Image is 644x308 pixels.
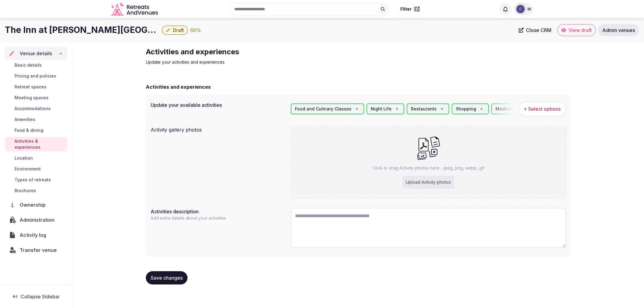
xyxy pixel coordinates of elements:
a: Brochures [5,186,67,195]
div: Food and Culinary Classes [291,103,364,114]
a: Amenities [5,115,67,124]
div: Restaurants [407,103,449,114]
a: Retreat spaces [5,83,67,91]
span: + Select options [524,106,561,112]
div: Meditation [491,103,531,114]
a: Pricing and policies [5,72,67,80]
button: + Select options [518,101,566,116]
a: Activity log [5,229,67,241]
span: Activity log [20,231,49,239]
span: Environment [14,166,41,172]
span: Close CRM [526,27,551,33]
span: Collapse Sidebar [21,294,60,300]
span: Activities & experiences [14,138,65,150]
span: Transfer venue [20,246,57,254]
a: Location [5,154,67,162]
span: Admin venues [602,27,635,33]
div: Upload Activity photos [402,176,454,189]
a: Administration [5,214,67,226]
a: Meeting spaces [5,94,67,102]
a: Basic details [5,61,67,69]
span: View draft [569,27,592,33]
a: Environment [5,165,67,173]
label: Update your available activities [151,103,286,107]
a: Food & dining [5,126,67,135]
span: Meeting spaces [14,95,49,101]
a: Visit the homepage [111,2,159,16]
span: Types of retreats [14,177,51,183]
p: Click or drag Activity photos here - jpeg, png, webp, gif [373,165,484,171]
div: Activity gallery photos [151,124,286,133]
span: Accommodations [14,106,51,112]
a: Types of retreats [5,176,67,184]
a: View draft [557,24,596,36]
span: Administration [20,216,57,224]
span: Brochures [14,188,36,194]
div: Night Life [367,103,404,114]
span: Draft [173,27,184,33]
span: Save changes [151,275,183,281]
a: Ownership [5,198,67,211]
a: Activities & experiences [5,137,67,151]
span: Food & dining [14,127,43,133]
img: Catherine Mesina [516,5,525,13]
span: Amenities [14,116,35,122]
span: Location [14,155,33,161]
button: 66% [190,27,201,34]
div: Shopping [452,103,489,114]
div: 66 % [190,27,201,34]
span: Venue details [20,50,52,57]
span: Retreat spaces [14,84,46,90]
button: Filter [396,3,424,15]
button: Collapse Sidebar [5,290,67,303]
p: Add extra details about your activities [151,215,228,221]
h2: Activities and experiences [146,83,211,90]
svg: Retreats and Venues company logo [111,2,159,16]
button: Draft [162,26,188,35]
a: Close CRM [515,24,555,36]
a: Accommodations [5,104,67,113]
button: Save changes [146,271,187,284]
span: Filter [400,6,412,12]
h1: The Inn at [PERSON_NAME][GEOGRAPHIC_DATA], Auberge Resorts Collection [5,24,159,36]
span: Ownership [20,201,48,208]
label: Activities description [151,209,286,214]
span: Basic details [14,62,42,68]
h2: Activities and experiences [146,47,349,57]
a: Admin venues [598,24,639,36]
span: Pricing and policies [14,73,56,79]
p: Update your activities and experiences [146,59,349,65]
button: Transfer venue [5,244,67,256]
